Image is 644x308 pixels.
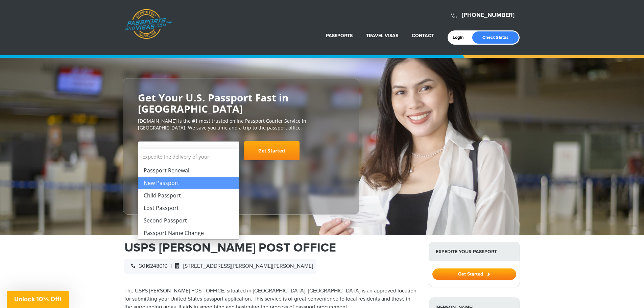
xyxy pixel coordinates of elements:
a: Passports [326,33,353,39]
span: Select Your Service [138,141,239,160]
a: Passports & [DOMAIN_NAME] [125,9,173,39]
span: Starting at $199 + government fees [138,164,344,170]
div: | [124,259,316,274]
a: Login [453,35,469,40]
strong: Expedite Your Passport [429,242,520,261]
span: Select Your Service [143,144,232,163]
span: 3016248019 [128,263,167,269]
a: Get Started [244,141,300,160]
button: Get Started [432,268,516,280]
li: Passport Renewal [138,164,239,177]
div: Unlock 10% Off! [7,291,69,308]
a: [PHONE_NUMBER] [462,11,515,19]
li: Passport Name Change [138,227,239,239]
a: Get Started [432,271,516,277]
span: Select Your Service [143,147,197,155]
li: New Passport [138,177,239,189]
strong: Expedite the delivery of your: [138,149,239,164]
span: Unlock 10% Off! [14,295,62,303]
a: Travel Visas [366,33,398,39]
h1: USPS [PERSON_NAME] POST OFFICE [124,242,419,254]
h2: Get Your U.S. Passport Fast in [GEOGRAPHIC_DATA] [138,92,344,114]
a: Contact [412,33,434,39]
li: Second Passport [138,214,239,227]
p: [DOMAIN_NAME] is the #1 most trusted online Passport Courier Service in [GEOGRAPHIC_DATA]. We sav... [138,118,344,131]
li: Lost Passport [138,202,239,214]
li: Expedite the delivery of your: [138,149,239,239]
span: [STREET_ADDRESS][PERSON_NAME][PERSON_NAME] [172,263,313,269]
a: Check Status [472,31,519,44]
li: Child Passport [138,189,239,202]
